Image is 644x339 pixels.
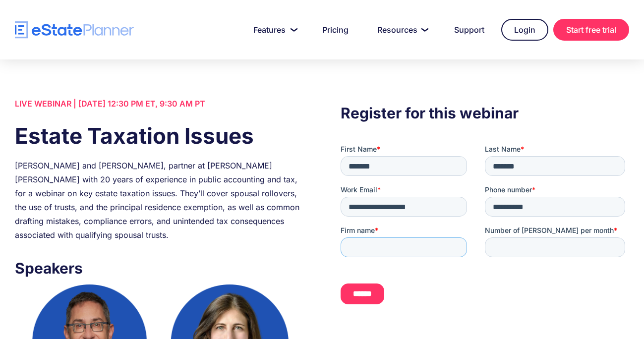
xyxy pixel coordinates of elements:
[15,120,303,151] h1: Estate Taxation Issues
[501,19,548,41] a: Login
[15,159,303,242] div: [PERSON_NAME] and [PERSON_NAME], partner at [PERSON_NAME] [PERSON_NAME] with 20 years of experien...
[15,257,303,280] h3: Speakers
[15,21,134,39] a: home
[310,20,360,40] a: Pricing
[365,20,437,40] a: Resources
[341,144,629,313] iframe: Form 0
[241,20,305,40] a: Features
[553,19,629,41] a: Start free trial
[341,102,629,124] h3: Register for this webinar
[442,20,496,40] a: Support
[15,97,303,111] div: LIVE WEBINAR | [DATE] 12:30 PM ET, 9:30 AM PT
